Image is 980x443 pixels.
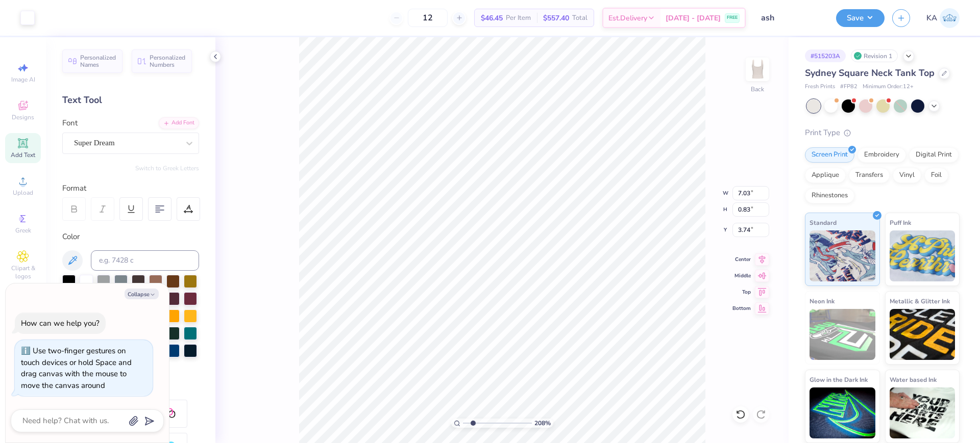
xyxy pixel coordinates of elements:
[5,264,41,280] span: Clipart & logos
[805,168,846,183] div: Applique
[11,75,35,84] span: Image AI
[924,168,948,183] div: Foil
[810,374,868,385] span: Glow in the Dark Ink
[506,13,531,23] span: Per Item
[666,13,721,23] span: [DATE] - [DATE]
[810,387,875,438] img: Glow in the Dark Ink
[909,147,959,163] div: Digital Print
[890,296,950,306] span: Metallic & Glitter Ink
[91,250,199,271] input: e.g. 7428 c
[543,13,569,23] span: $557.40
[810,217,837,228] span: Standard
[62,183,200,194] div: Format
[890,230,955,281] img: Puff Ink
[732,272,751,279] span: Middle
[534,419,551,428] span: 208 %
[810,296,835,306] span: Neon Ink
[13,189,33,197] span: Upload
[608,13,647,23] span: Est. Delivery
[751,85,764,94] div: Back
[810,230,875,281] img: Standard
[747,59,768,80] img: Back
[15,226,31,234] span: Greek
[12,113,34,121] span: Designs
[159,117,199,129] div: Add Font
[805,127,960,139] div: Print Type
[62,93,199,107] div: Text Tool
[805,67,935,79] span: Sydney Square Neck Tank Top
[732,289,751,296] span: Top
[408,9,448,27] input: – –
[62,117,78,129] label: Font
[926,8,960,28] a: KA
[890,387,955,438] img: Water based Ink
[753,8,828,28] input: Untitled Design
[727,14,738,21] span: FREE
[732,305,751,312] span: Bottom
[890,309,955,360] img: Metallic & Glitter Ink
[125,289,159,299] button: Collapse
[62,231,199,243] div: Color
[849,168,890,183] div: Transfers
[481,13,503,23] span: $46.45
[80,54,116,68] span: Personalized Names
[805,83,835,91] span: Fresh Prints
[805,49,846,62] div: # 515203A
[21,346,132,390] div: Use two-finger gestures on touch devices or hold Space and drag canvas with the mouse to move the...
[11,151,35,159] span: Add Text
[805,147,854,163] div: Screen Print
[21,318,100,328] div: How can we help you?
[810,309,875,360] img: Neon Ink
[150,54,186,68] span: Personalized Numbers
[893,168,921,183] div: Vinyl
[572,13,587,23] span: Total
[890,217,911,228] span: Puff Ink
[890,374,937,385] span: Water based Ink
[863,83,914,91] span: Minimum Order: 12 +
[851,49,898,62] div: Revision 1
[857,147,906,163] div: Embroidery
[732,256,751,263] span: Center
[926,12,937,24] span: KA
[805,188,854,203] div: Rhinestones
[840,83,857,91] span: # FP82
[940,8,960,28] img: Kate Agsalon
[836,9,885,27] button: Save
[135,164,199,172] button: Switch to Greek Letters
